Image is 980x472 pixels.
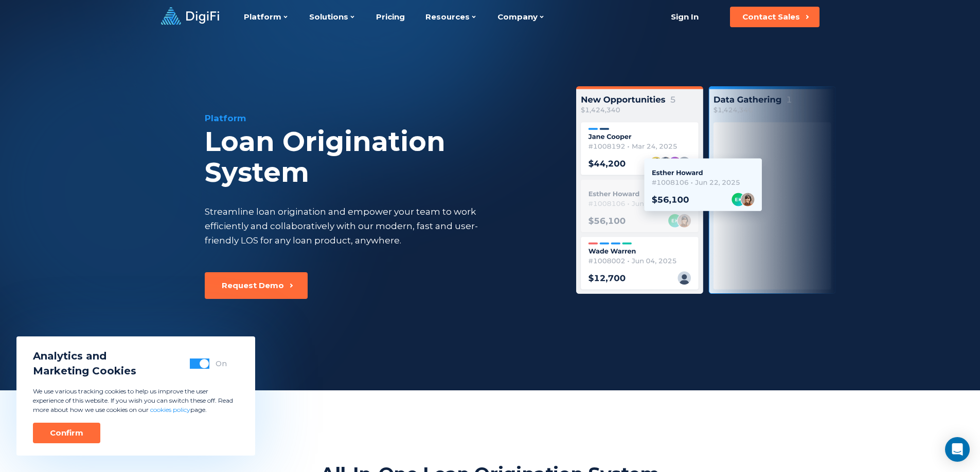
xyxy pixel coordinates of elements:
button: Confirm [33,423,100,443]
div: Open Intercom Messenger [945,437,970,462]
a: cookies policy [150,406,190,413]
div: Platform [205,112,550,124]
span: Marketing Cookies [33,364,136,379]
div: Loan Origination System [205,126,550,188]
button: Request Demo [205,272,308,299]
button: Contact Sales [730,7,819,27]
div: Confirm [50,428,83,438]
p: We use various tracking cookies to help us improve the user experience of this website. If you wi... [33,387,239,414]
div: On [216,358,227,369]
a: Sign In [658,7,711,27]
div: Request Demo [222,280,284,291]
div: Contact Sales [742,12,800,22]
span: Analytics and [33,349,136,364]
div: Streamline loan origination and empower your team to work efficiently and collaboratively with ou... [205,204,497,248]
